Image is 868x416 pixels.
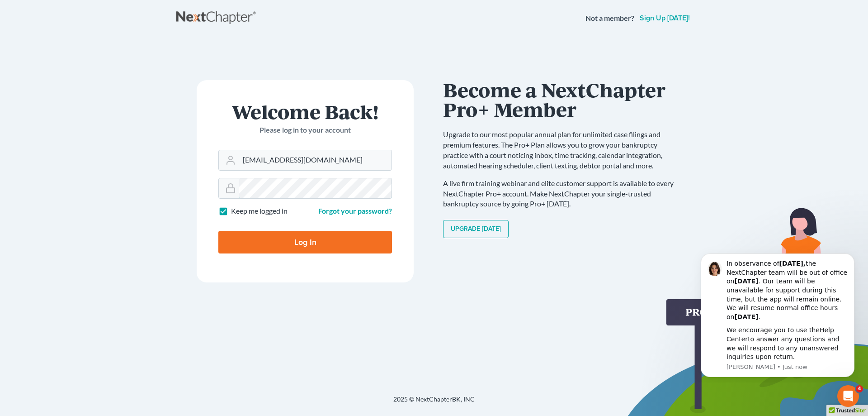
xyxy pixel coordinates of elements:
strong: Not a member? [585,13,634,24]
h1: Become a NextChapter Pro+ Member [443,80,683,119]
p: Upgrade to our most popular annual plan for unlimited case filings and premium features. The Pro+... [443,129,683,171]
iframe: Intercom notifications message [687,245,868,383]
a: Upgrade [DATE] [443,220,509,238]
label: Keep me logged in [231,206,288,216]
a: Forgot your password? [318,206,392,215]
input: Email Address [239,150,392,170]
p: Please log in to your account [218,125,392,135]
div: 2025 © NextChapterBK, INC [176,395,692,411]
span: 4 [856,385,863,392]
h1: Welcome Back! [218,102,392,121]
a: Sign up [DATE]! [638,14,692,22]
p: A live firm training webinar and elite customer support is available to every NextChapter Pro+ ac... [443,178,683,210]
iframe: Intercom live chat [837,385,859,407]
input: Log In [218,231,392,253]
